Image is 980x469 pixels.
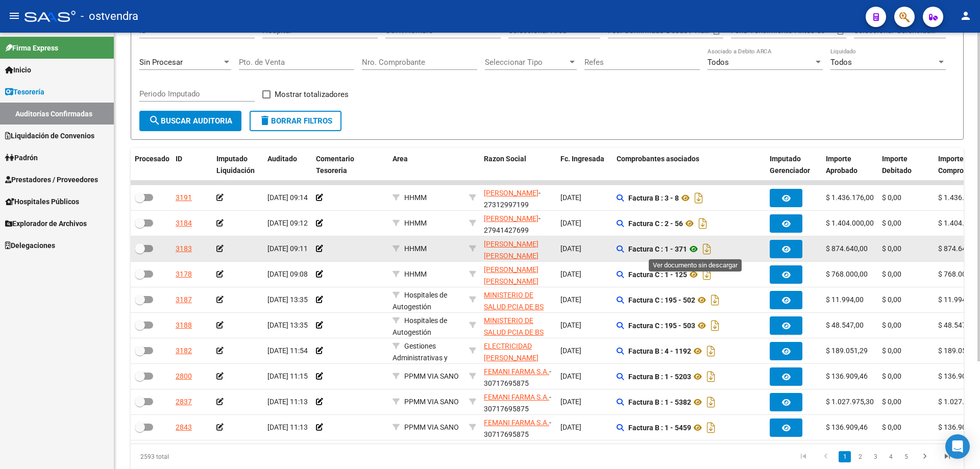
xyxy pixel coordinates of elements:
[938,321,976,329] span: $ 48.547,00
[560,347,581,355] span: [DATE]
[484,265,538,285] span: [PERSON_NAME] [PERSON_NAME]
[267,295,308,304] span: [DATE] 13:35
[938,270,980,278] span: $ 768.000,00
[898,448,914,465] li: page 5
[176,155,182,163] span: ID
[826,270,868,278] span: $ 768.000,00
[176,319,192,331] div: 3188
[766,148,822,182] datatable-header-cell: Imputado Gerenciador
[484,291,544,323] span: MINISTERIO DE SALUD PCIA DE BS AS O. P.
[485,58,568,67] span: Seleccionar Tipo
[484,391,552,413] div: - 30717695875
[267,347,308,355] span: [DATE] 11:54
[882,347,901,355] span: $ 0,00
[484,342,538,362] span: ELECTRICIDAD [PERSON_NAME]
[826,219,874,227] span: $ 1.404.000,00
[628,347,691,355] strong: Factura B : 4 - 1192
[560,295,581,304] span: [DATE]
[393,291,447,311] span: Hospitales de Autogestión
[617,155,699,163] span: Comprobantes asociados
[404,193,427,202] span: HHMM
[628,424,691,432] strong: Factura B : 1 - 5459
[868,448,883,465] li: page 3
[267,244,308,253] span: [DATE] 09:11
[700,241,714,257] i: Descargar documento
[628,194,679,202] strong: Factura B : 3 - 8
[259,114,271,127] mat-icon: delete
[839,451,851,462] a: 1
[816,451,836,462] a: go to previous page
[484,155,526,163] span: Razon Social
[176,422,192,433] div: 2843
[883,448,898,465] li: page 4
[267,398,308,406] span: [DATE] 11:13
[404,372,459,380] span: PPMM VIA SANO
[212,148,263,182] datatable-header-cell: Imputado Liquidación
[708,317,722,334] i: Descargar documento
[900,451,912,462] a: 5
[704,368,718,385] i: Descargar documento
[484,264,552,285] div: - 27310001142
[484,315,552,336] div: - 30626983398
[628,270,687,279] strong: Factura C : 1 - 125
[704,419,718,436] i: Descargar documento
[484,366,552,387] div: - 30717695875
[826,295,864,304] span: $ 11.994,00
[711,26,723,37] button: Open calendar
[5,130,94,141] span: Liquidación de Convenios
[393,155,408,163] span: Area
[882,321,901,329] span: $ 0,00
[484,316,544,348] span: MINISTERIO DE SALUD PCIA DE BS AS O. P.
[259,116,332,126] span: Borrar Filtros
[267,219,308,227] span: [DATE] 09:12
[826,193,874,202] span: $ 1.436.176,00
[885,451,897,462] a: 4
[882,295,901,304] span: $ 0,00
[945,434,970,459] div: Open Intercom Messenger
[388,148,465,182] datatable-header-cell: Area
[837,448,852,465] li: page 1
[882,423,901,431] span: $ 0,00
[960,10,972,22] mat-icon: person
[560,270,581,278] span: [DATE]
[484,289,552,311] div: - 30626983398
[696,215,709,232] i: Descargar documento
[938,295,976,304] span: $ 11.994,00
[707,58,729,67] span: Todos
[484,417,552,438] div: - 30717695875
[176,268,192,280] div: 3178
[628,219,683,228] strong: Factura C : 2 - 56
[81,5,138,28] span: - ostvendra
[131,148,171,182] datatable-header-cell: Procesado
[560,398,581,406] span: [DATE]
[830,58,852,67] span: Todos
[794,451,813,462] a: go to first page
[139,58,183,67] span: Sin Procesar
[171,148,212,182] datatable-header-cell: ID
[176,371,192,382] div: 2800
[869,451,881,462] a: 3
[484,393,549,401] span: FEMANI FARMA S.A.
[5,152,38,163] span: Padrón
[139,111,241,131] button: Buscar Auditoria
[176,345,192,357] div: 3182
[882,270,901,278] span: $ 0,00
[704,343,718,359] i: Descargar documento
[267,321,308,329] span: [DATE] 13:35
[135,155,169,163] span: Procesado
[560,219,581,227] span: [DATE]
[560,321,581,329] span: [DATE]
[882,193,901,202] span: $ 0,00
[263,148,312,182] datatable-header-cell: Auditado
[882,155,912,175] span: Importe Debitado
[700,266,714,283] i: Descargar documento
[484,187,552,209] div: - 27312997199
[484,238,552,260] div: - 27243385836
[826,398,874,406] span: $ 1.027.975,30
[5,218,87,229] span: Explorador de Archivos
[878,148,934,182] datatable-header-cell: Importe Debitado
[484,418,549,427] span: FEMANI FARMA S.A.
[404,270,427,278] span: HHMM
[556,148,612,182] datatable-header-cell: Fc. Ingresada
[835,26,847,37] button: Open calendar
